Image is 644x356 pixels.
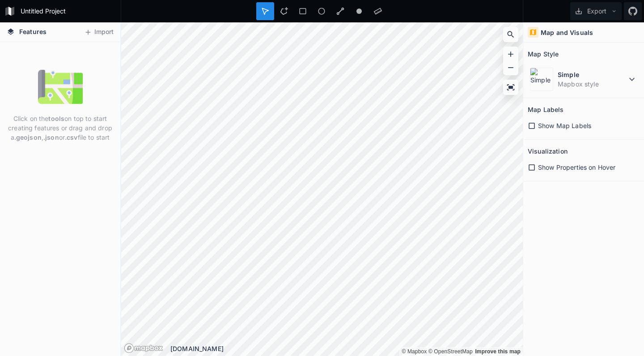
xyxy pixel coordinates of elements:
strong: tools [48,115,64,122]
h2: Map Labels [528,103,563,116]
button: Import [80,25,118,39]
h2: Map Style [528,47,559,61]
h4: Map and Visuals [541,28,593,37]
a: OpenStreetMap [428,348,473,355]
div: [DOMAIN_NAME] [170,344,523,353]
span: Show Map Labels [538,121,591,130]
strong: .csv [65,133,78,141]
a: Map feedback [475,348,521,355]
dd: Mapbox style [558,79,627,89]
span: Features [19,27,47,36]
dt: Simple [558,70,627,79]
strong: .geojson [14,133,42,141]
img: Simple [530,68,553,91]
h2: Visualization [528,144,568,158]
a: Mapbox [402,348,427,355]
p: Click on the on top to start creating features or drag and drop a , or file to start [7,114,114,142]
span: Show Properties on Hover [538,163,615,172]
a: Mapbox logo [124,343,163,353]
button: Export [570,2,622,20]
strong: .json [43,133,59,141]
img: empty [38,64,83,109]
